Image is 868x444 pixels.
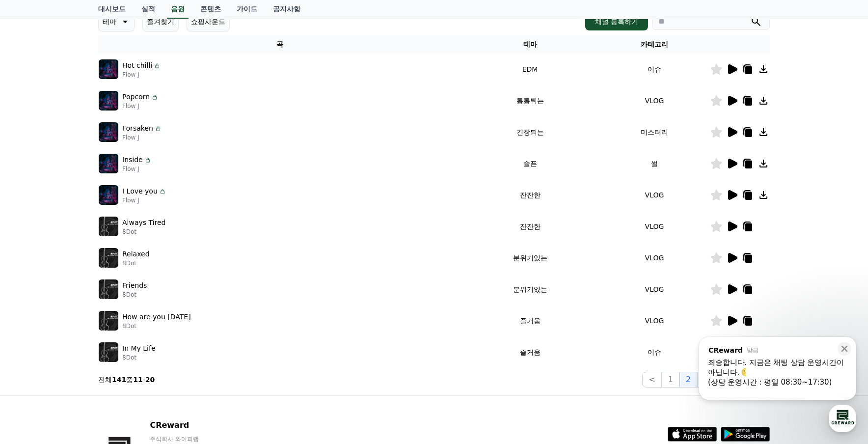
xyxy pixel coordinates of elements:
[99,248,118,268] img: music
[122,312,191,322] p: How are you [DATE]
[150,419,270,431] p: CReward
[599,148,710,179] td: 썰
[461,274,599,305] td: 분위기있는
[122,123,153,134] p: Forsaken
[127,311,189,336] a: 설정
[187,12,230,31] button: 쇼핑사운드
[599,179,710,211] td: VLOG
[461,211,599,242] td: 잔잔한
[152,326,163,334] span: 설정
[679,372,697,388] button: 2
[3,311,65,336] a: 홈
[599,85,710,116] td: VLOG
[122,259,150,267] p: 8Dot
[122,155,143,165] p: Inside
[662,372,679,388] button: 1
[142,12,179,31] button: 즐겨찾기
[461,305,599,336] td: 즐거움
[642,372,661,388] button: <
[122,218,165,228] p: Always Tired
[599,35,710,54] th: 카테고리
[461,85,599,116] td: 통통튀는
[150,435,270,443] p: 주식회사 와이피랩
[103,15,116,28] p: 테마
[122,354,156,361] p: 8Dot
[122,134,162,141] p: Flow J
[145,376,155,384] strong: 20
[99,342,118,362] img: music
[122,228,165,236] p: 8Dot
[599,242,710,274] td: VLOG
[99,154,118,173] img: music
[122,196,166,204] p: Flow J
[599,54,710,85] td: 이슈
[122,92,150,102] p: Popcorn
[99,185,118,205] img: music
[461,242,599,274] td: 분위기있는
[599,116,710,148] td: 미스터리
[461,336,599,368] td: 즐거움
[461,54,599,85] td: EDM
[122,280,147,291] p: Friends
[99,217,118,236] img: music
[599,336,710,368] td: 이슈
[461,116,599,148] td: 긴장되는
[697,372,715,388] button: 3
[90,327,102,334] span: 대화
[99,91,118,111] img: music
[585,13,648,30] button: 채널 등록하기
[122,322,191,330] p: 8Dot
[122,343,156,354] p: In My Life
[99,279,118,299] img: music
[599,274,710,305] td: VLOG
[122,60,152,71] p: Hot chilli
[98,35,461,54] th: 곡
[122,71,161,79] p: Flow J
[65,311,127,336] a: 대화
[122,102,159,110] p: Flow J
[461,35,599,54] th: 테마
[99,311,118,331] img: music
[98,12,135,31] button: 테마
[122,165,152,173] p: Flow J
[122,186,158,196] p: I Love you
[122,291,147,299] p: 8Dot
[98,375,155,385] p: 전체 중 -
[99,122,118,142] img: music
[112,376,126,384] strong: 141
[599,211,710,242] td: VLOG
[599,305,710,336] td: VLOG
[133,376,142,384] strong: 11
[31,326,37,334] span: 홈
[461,148,599,179] td: 슬픈
[99,59,118,79] img: music
[122,249,150,259] p: Relaxed
[461,179,599,211] td: 잔잔한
